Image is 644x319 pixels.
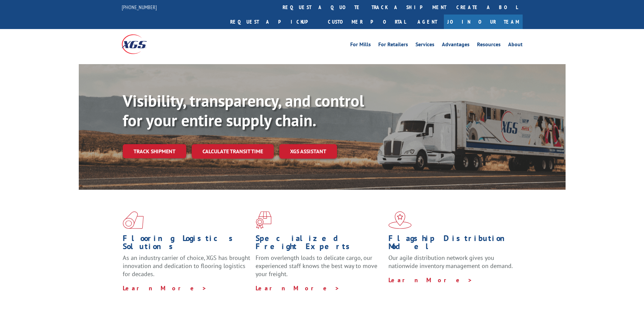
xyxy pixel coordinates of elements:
h1: Flooring Logistics Solutions [123,234,251,254]
a: Services [415,42,434,49]
a: Request a pickup [225,15,323,29]
h1: Flagship Distribution Model [388,234,516,254]
span: As an industry carrier of choice, XGS has brought innovation and dedication to flooring logistics... [123,254,250,278]
a: XGS ASSISTANT [279,144,337,159]
b: Visibility, transparency, and control for your entire supply chain. [123,90,364,131]
a: Calculate transit time [192,144,274,159]
a: Track shipment [123,144,186,158]
a: Resources [477,42,501,49]
p: From overlength loads to delicate cargo, our experienced staff knows the best way to move your fr... [256,254,383,284]
a: Customer Portal [323,15,411,29]
a: Agent [411,15,444,29]
a: For Retailers [378,42,408,49]
a: [PHONE_NUMBER] [122,4,157,10]
span: Our agile distribution network gives you nationwide inventory management on demand. [388,254,513,270]
a: Advantages [442,42,470,49]
a: Join Our Team [444,15,523,29]
a: Learn More > [256,284,340,292]
h1: Specialized Freight Experts [256,234,383,254]
a: Learn More > [123,284,207,292]
a: For Mills [350,42,371,49]
img: xgs-icon-focused-on-flooring-red [256,211,271,229]
img: xgs-icon-total-supply-chain-intelligence-red [123,211,144,229]
a: About [508,42,523,49]
img: xgs-icon-flagship-distribution-model-red [388,211,412,229]
a: Learn More > [388,276,473,284]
